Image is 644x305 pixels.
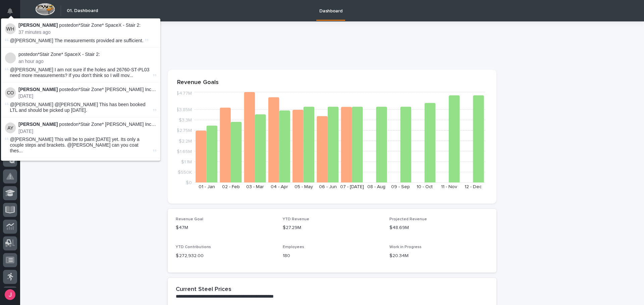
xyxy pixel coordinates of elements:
[176,217,203,221] span: Revenue Goal
[18,22,156,28] p: posted on *Stair Zone* SpaceX - Stair 2 :
[222,184,240,189] text: 02 - Feb
[465,184,482,189] text: 12 - Dec
[3,4,17,18] button: Notifications
[18,52,156,57] p: posted on *Stair Zone* SpaceX - Stair 2 :
[340,184,364,189] text: 07 - [DATE]
[18,93,156,99] p: [DATE]
[319,184,337,189] text: 06 - Jun
[176,128,192,133] tspan: $2.75M
[181,159,192,164] tspan: $1.1M
[67,8,98,14] h2: 01. Dashboard
[441,184,457,189] text: 11 - Nov
[18,59,156,64] p: an hour ago
[199,184,215,189] text: 01 - Jan
[18,22,58,28] strong: [PERSON_NAME]
[391,184,410,189] text: 09 - Sep
[179,139,192,143] tspan: $2.2M
[294,184,313,189] text: 05 - May
[176,107,192,112] tspan: $3.85M
[18,87,58,92] strong: [PERSON_NAME]
[35,3,55,15] img: Workspace Logo
[283,224,382,231] p: $27.29M
[179,118,192,123] tspan: $3.3M
[10,38,144,43] span: @[PERSON_NAME] The measurements provided are sufficient.
[283,245,304,249] span: Employees
[389,252,488,259] p: $20.34M
[177,149,192,154] tspan: $1.65M
[178,170,192,174] tspan: $550K
[176,245,211,249] span: YTD Contributions
[283,217,309,221] span: YTD Revenue
[389,224,488,231] p: $48.69M
[176,224,275,231] p: $47M
[389,245,422,249] span: Work in Progress
[18,122,156,127] p: posted on *Stair Zone* [PERSON_NAME] Inc - Oversized Treads :
[367,184,385,189] text: 08 - Aug
[10,102,146,113] span: @[PERSON_NAME] @[PERSON_NAME] This has been booked LTL and should be picked up [DATE].
[176,91,192,96] tspan: $4.77M
[5,23,16,34] img: Wynne Hochstetler
[5,87,16,98] img: Caleb Oetjen
[271,184,288,189] text: 04 - Apr
[10,137,152,153] span: @[PERSON_NAME] This will be to paint [DATE] yet. Its only a couple steps and brackets. @[PERSON_N...
[8,8,17,19] div: Notifications
[417,184,433,189] text: 10 - Oct
[18,87,156,92] p: posted on *Stair Zone* [PERSON_NAME] Inc - Oversized Treads :
[176,286,231,293] h2: Current Steel Prices
[10,67,152,78] span: @[PERSON_NAME] I am not sure if the holes and 26760-ST-PL03 need more measurements? If you don't ...
[389,217,427,221] span: Projected Revenue
[177,79,487,86] p: Revenue Goals
[3,288,17,302] button: users-avatar
[246,184,264,189] text: 03 - Mar
[5,123,16,133] img: Adam Yutzy
[18,122,58,127] strong: [PERSON_NAME]
[18,129,156,134] p: [DATE]
[176,252,275,259] p: $ 272,932.00
[283,252,382,259] p: 180
[186,180,192,185] tspan: $0
[18,29,156,35] p: 37 minutes ago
